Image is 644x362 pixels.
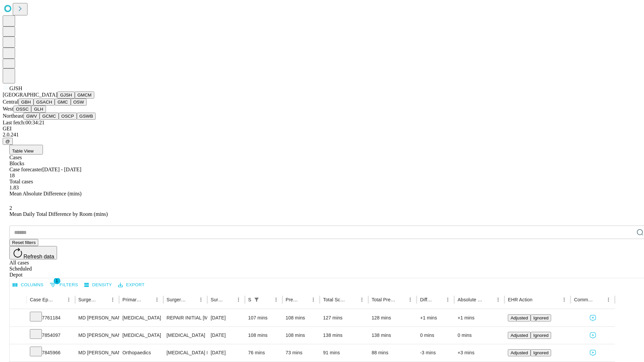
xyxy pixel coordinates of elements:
span: Last fetch: 00:34:21 [3,120,45,125]
span: Table View [12,148,34,154]
div: Predicted In Room Duration [286,297,299,302]
div: 73 mins [286,344,317,361]
button: Table View [9,145,43,155]
div: 0 mins [420,327,451,344]
button: GCMC [40,113,59,120]
div: 108 mins [286,327,317,344]
div: Surgery Date [211,297,224,302]
div: MD [PERSON_NAME] E Md [78,327,116,344]
button: GSACH [34,99,55,106]
button: Adjusted [508,349,531,356]
button: Sort [484,295,493,304]
div: 0 mins [458,327,501,344]
div: 1 active filter [252,295,261,304]
div: [MEDICAL_DATA] [122,309,160,326]
div: 2.0.241 [3,132,641,138]
div: Difference [420,297,433,302]
button: GSWB [77,113,96,120]
div: Total Predicted Duration [372,297,396,302]
button: Sort [434,295,443,304]
button: Menu [357,295,367,304]
button: Expand [13,330,23,342]
button: Menu [64,295,73,304]
button: OSW [71,99,87,106]
div: 138 mins [372,327,414,344]
span: Reset filters [12,240,36,245]
div: 76 mins [248,344,279,361]
button: Expand [13,347,23,359]
div: 108 mins [286,309,317,326]
button: Ignored [531,349,551,356]
button: Sort [143,295,152,304]
div: [DATE] [211,344,241,361]
button: Menu [196,295,206,304]
div: REPAIR INITIAL [MEDICAL_DATA] REDUCIBLE AGE [DEMOGRAPHIC_DATA] OR MORE [167,309,204,326]
button: Sort [533,295,542,304]
span: @ [5,139,10,144]
button: Sort [224,295,234,304]
span: Central [3,99,18,105]
div: 7761184 [30,309,72,326]
button: GMCM [75,92,94,99]
button: Sort [396,295,406,304]
button: Menu [108,295,117,304]
button: @ [3,138,13,145]
button: Sort [299,295,309,304]
div: Comments [574,297,593,302]
div: Surgery Name [167,297,186,302]
div: GEI [3,126,641,132]
span: [GEOGRAPHIC_DATA] [3,92,57,98]
button: Menu [309,295,318,304]
span: Ignored [533,315,548,320]
span: Case forecaster [9,167,42,172]
div: +1 mins [420,309,451,326]
div: MD [PERSON_NAME] E Md [78,309,116,326]
div: Primary Service [122,297,142,302]
button: Refresh data [9,246,57,259]
button: Menu [493,295,503,304]
button: Sort [55,295,64,304]
button: GBH [18,99,34,106]
div: Absolute Difference [458,297,483,302]
button: Menu [559,295,569,304]
button: Ignored [531,332,551,339]
span: GJSH [9,85,22,91]
div: 128 mins [372,309,414,326]
button: Select columns [11,280,45,290]
div: [MEDICAL_DATA] [167,327,204,344]
span: Ignored [533,333,548,338]
button: GJSH [57,92,75,99]
button: Sort [187,295,196,304]
button: OSCP [59,113,77,120]
div: 7854097 [30,327,72,344]
div: Total Scheduled Duration [323,297,347,302]
span: Mean Absolute Difference (mins) [9,191,82,196]
span: Refresh data [23,254,54,259]
span: Adjusted [511,315,528,320]
div: 127 mins [323,309,365,326]
div: +1 mins [458,309,501,326]
button: Ignored [531,314,551,321]
button: Reset filters [9,239,38,246]
button: GMC [55,99,70,106]
button: Menu [443,295,452,304]
button: Sort [262,295,271,304]
span: Total cases [9,179,33,184]
span: Adjusted [511,350,528,355]
button: Density [83,280,114,290]
div: 107 mins [248,309,279,326]
div: MD [PERSON_NAME] [PERSON_NAME] [78,344,116,361]
button: Export [116,280,146,290]
div: [MEDICAL_DATA] [122,327,160,344]
button: Adjusted [508,314,531,321]
button: Sort [99,295,108,304]
div: 91 mins [323,344,365,361]
div: -3 mins [420,344,451,361]
button: Menu [406,295,415,304]
div: EHR Action [508,297,532,302]
span: 1 [54,278,60,284]
button: Expand [13,312,23,324]
span: Mean Daily Total Difference by Room (mins) [9,211,108,217]
span: 18 [9,173,15,178]
button: GWV [23,113,40,120]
